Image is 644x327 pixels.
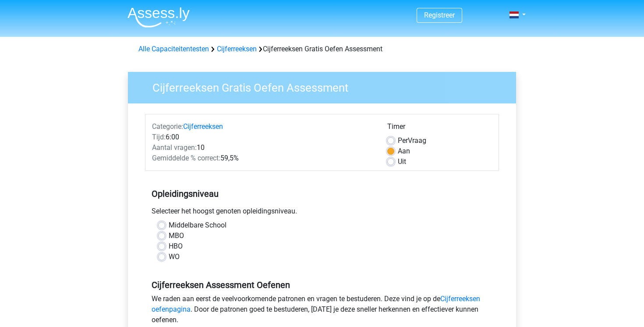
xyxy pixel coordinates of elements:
[152,143,197,152] span: Aantal vragen:
[135,44,509,54] div: Cijferreeksen Gratis Oefen Assessment
[387,121,492,135] div: Timer
[145,132,381,142] div: 6:00
[398,135,426,146] label: Vraag
[217,45,257,53] a: Cijferreeksen
[169,231,184,241] label: MBO
[169,252,180,262] label: WO
[398,136,408,145] span: Per
[398,156,406,167] label: Uit
[145,142,381,153] div: 10
[183,122,223,131] a: Cijferreeksen
[169,220,226,231] label: Middelbare School
[127,7,190,28] img: Assessly
[145,153,381,163] div: 59,5%
[145,206,499,220] div: Selecteer het hoogst genoten opleidingsniveau.
[138,45,209,53] a: Alle Capaciteitentesten
[424,11,455,19] a: Registreer
[152,154,220,162] span: Gemiddelde % correct:
[152,133,166,141] span: Tijd:
[152,185,492,203] h5: Opleidingsniveau
[152,122,183,131] span: Categorie:
[398,146,410,156] label: Aan
[152,280,492,290] h5: Cijferreeksen Assessment Oefenen
[142,78,510,95] h3: Cijferreeksen Gratis Oefen Assessment
[169,241,183,252] label: HBO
